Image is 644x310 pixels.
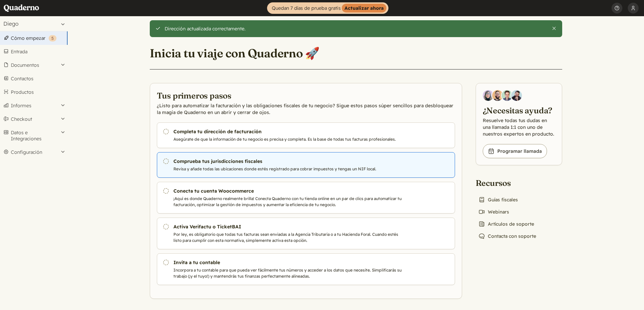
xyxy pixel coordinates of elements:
[492,90,503,101] img: Jairo Fumero, Account Executive at Quaderno
[267,2,388,14] a: Quedan 7 días de prueba gratisActualizar ahora
[483,90,494,101] img: Diana Carrasco, Account Executive at Quaderno
[173,267,404,279] p: Incorpora a tu contable para que pueda ver fácilmente tus números y acceder a los datos que neces...
[157,122,455,148] a: Completa tu dirección de facturación Asegúrate de que la información de tu negocio es precisa y c...
[51,36,54,41] span: 5
[165,26,546,32] div: Dirección actualizada correctamente.
[173,166,404,172] p: Revisa y añade todas las ubicaciones donde estés registrado para cobrar impuestos y tengas un NIF...
[511,90,522,101] img: Javier Rubio, DevRel at Quaderno
[483,144,547,158] a: Programar llamada
[476,207,512,217] a: Webinars
[173,128,404,135] h3: Completa tu dirección de facturación
[483,105,555,116] h2: ¿Necesitas ayuda?
[342,4,386,12] strong: Actualizar ahora
[157,253,455,285] a: Invita a tu contable Incorpora a tu contable para que pueda ver fácilmente tus números y acceder ...
[173,231,404,244] p: Por ley, es obligatorio que todas tus facturas sean enviadas a la Agencia Tributaria o a tu Hacie...
[173,188,404,194] h3: Conecta tu cuenta Woocommerce
[157,90,455,101] h2: Tus primeros pasos
[476,219,537,229] a: Artículos de soporte
[173,158,404,165] h3: Comprueba tus jurisdicciones fiscales
[483,117,555,137] p: Resuelve todas tus dudas en una llamada 1:1 con uno de nuestros expertos en producto.
[502,90,512,101] img: Ivo Oltmans, Business Developer at Quaderno
[173,259,404,266] h3: Invita a tu contable
[157,218,455,249] a: Activa Verifactu o TicketBAI Por ley, es obligatorio que todas tus facturas sean enviadas a la Ag...
[551,26,557,31] button: Cierra esta alerta
[173,223,404,230] h3: Activa Verifactu o TicketBAI
[476,231,539,241] a: Contacta con soporte
[173,196,404,208] p: ¡Aquí es donde Quaderno realmente brilla! Conecta Quaderno con tu tienda online en un par de clic...
[173,136,404,142] p: Asegúrate de que la información de tu negocio es precisa y completa. Es la base de todas tus fact...
[157,102,455,116] p: ¿Listo para automatizar la facturación y las obligaciones fiscales de tu negocio? Sigue estos pas...
[157,182,455,214] a: Conecta tu cuenta Woocommerce ¡Aquí es donde Quaderno realmente brilla! Conecta Quaderno con tu t...
[157,152,455,178] a: Comprueba tus jurisdicciones fiscales Revisa y añade todas las ubicaciones donde estés registrado...
[150,46,320,61] h1: Inicia tu viaje con Quaderno 🚀
[476,195,521,204] a: Guías fiscales
[476,177,539,188] h2: Recursos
